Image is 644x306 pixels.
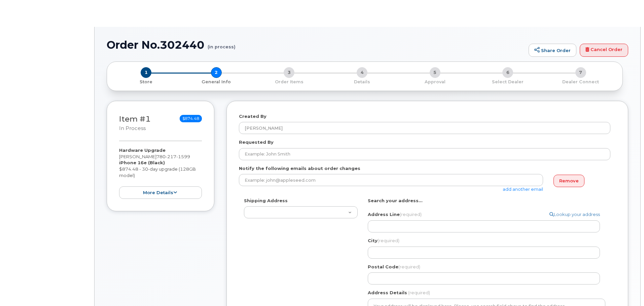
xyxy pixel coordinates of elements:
[115,79,177,85] p: Store
[368,237,399,244] label: City
[244,198,288,204] label: Shipping Address
[553,175,584,187] a: Remove
[208,39,236,49] small: (in process)
[239,139,274,145] label: Requested By
[503,186,543,192] a: add another email
[141,67,151,78] span: 1
[119,115,151,132] h3: Item #1
[529,44,576,57] a: Share Order
[368,264,420,270] label: Postal Code
[398,264,420,269] span: (required)
[156,154,190,159] span: 780
[119,160,165,165] strong: iPhone 16e (Black)
[112,78,180,85] a: 1 Store
[378,238,399,243] span: (required)
[239,113,266,120] label: Created By
[119,147,202,199] div: [PERSON_NAME] $874.48 - 30-day upgrade (128GB model)
[580,44,628,57] a: Cancel Order
[408,290,430,295] span: (required)
[549,211,600,218] a: Lookup your address
[166,154,176,159] span: 217
[176,154,190,159] span: 1599
[368,290,407,296] label: Address Details
[119,186,202,199] button: more details
[239,165,360,172] label: Notify the following emails about order changes
[400,212,422,217] span: (required)
[368,211,422,218] label: Address Line
[180,115,202,122] span: $874.48
[119,147,166,153] strong: Hardware Upgrade
[119,125,146,131] small: in process
[107,39,525,51] h1: Order No.302440
[239,174,543,186] input: Example: john@appleseed.com
[368,198,423,204] label: Search your address...
[239,148,610,160] input: Example: John Smith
